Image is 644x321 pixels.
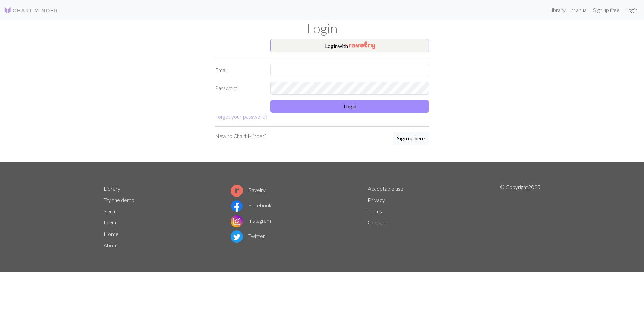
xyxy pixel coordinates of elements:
[500,183,540,251] p: © Copyright 2025
[231,230,243,243] img: Twitter logo
[349,41,375,49] img: Ravelry
[211,64,266,76] label: Email
[368,185,404,192] a: Acceptable use
[211,82,266,95] label: Password
[368,208,382,214] a: Terms
[590,3,622,17] a: Sign up free
[104,242,118,248] a: About
[215,113,267,120] a: Forgot your password?
[4,6,58,14] img: Logo
[568,3,590,17] a: Manual
[104,219,116,225] a: Login
[231,217,271,224] a: Instagram
[231,185,243,197] img: Ravelry logo
[231,200,243,212] img: Facebook logo
[231,187,266,193] a: Ravelry
[270,39,429,52] button: Loginwith
[368,197,385,203] a: Privacy
[100,20,544,36] h1: Login
[104,185,120,192] a: Library
[215,132,266,140] p: New to Chart Minder?
[270,100,429,113] button: Login
[393,132,429,145] a: Sign up here
[622,3,640,17] a: Login
[231,202,272,208] a: Facebook
[231,215,243,227] img: Instagram logo
[104,230,119,237] a: Home
[104,197,134,203] a: Try the demo
[393,132,429,145] button: Sign up here
[546,3,568,17] a: Library
[104,208,120,214] a: Sign up
[368,219,387,225] a: Cookies
[231,233,265,239] a: Twitter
